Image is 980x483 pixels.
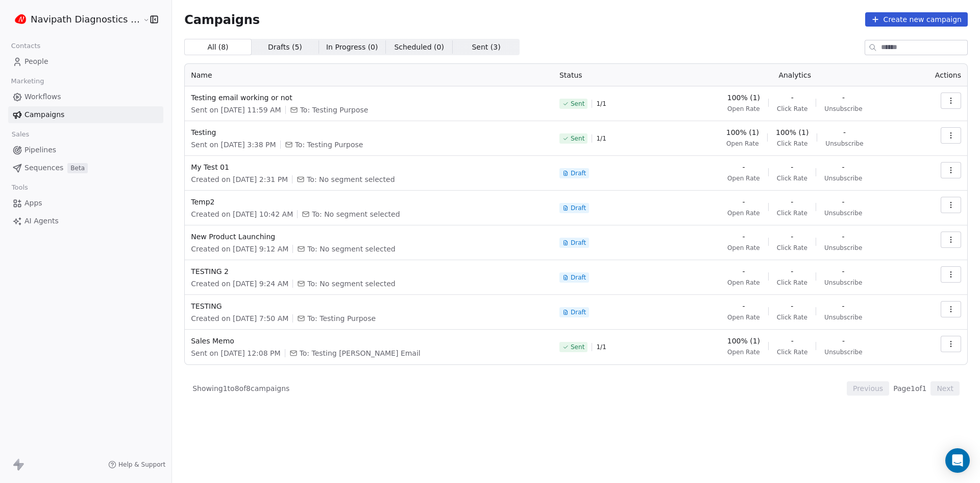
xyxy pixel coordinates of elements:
span: 100% (1) [727,336,760,346]
span: TESTING 2 [191,266,547,277]
span: Open Rate [727,105,760,113]
span: Unsubscribe [824,244,862,252]
span: - [842,93,845,103]
span: Click Rate [777,348,807,356]
span: To: No segment selected [307,174,395,185]
a: AI Agents [8,213,163,229]
span: Open Rate [727,244,760,252]
span: Open Rate [727,348,760,356]
span: To: Testing Purpose [295,140,363,150]
span: Created on [DATE] 10:42 AM [191,209,293,219]
span: Help & Support [118,461,165,469]
span: Sent ( 3 ) [472,42,500,53]
th: Actions [909,64,967,86]
span: Draft [571,308,586,316]
span: Marketing [7,74,48,89]
a: Help & Support [108,461,165,469]
span: - [842,336,845,346]
span: - [791,301,793,311]
span: To: No segment selected [307,279,395,289]
span: 1 / 1 [596,134,606,143]
span: Campaigns [24,109,64,120]
a: Workflows [8,88,163,105]
span: Workflows [24,91,61,102]
span: Click Rate [777,313,807,321]
span: AI Agents [24,216,59,226]
a: Campaigns [8,106,163,123]
span: Sent on [DATE] 12:08 PM [191,348,280,358]
img: Logo%20500x500%20px%20(7).png [14,13,27,26]
span: Sales Memo [191,336,547,346]
a: People [8,53,163,70]
span: Open Rate [727,313,760,321]
span: Sent [571,100,584,108]
span: - [742,301,745,311]
a: Apps [8,195,163,212]
span: Contacts [7,38,45,54]
span: Unsubscribe [824,348,862,356]
span: Temp2 [191,197,547,207]
span: - [742,162,745,172]
span: To: No segment selected [307,244,395,254]
span: Campaigns [184,12,260,27]
span: Apps [24,198,42,209]
span: Created on [DATE] 9:12 AM [191,244,288,254]
button: Next [930,381,960,396]
span: Click Rate [777,209,807,217]
span: Unsubscribe [824,105,862,113]
button: Create new campaign [865,12,968,27]
span: - [742,232,745,242]
span: Sent on [DATE] 3:38 PM [191,140,276,150]
span: Unsubscribe [824,209,862,217]
a: Pipelines [8,142,163,158]
span: Sequences [24,163,63,173]
span: 1 / 1 [596,100,606,108]
span: Created on [DATE] 2:31 PM [191,174,288,185]
span: Click Rate [777,279,807,287]
span: Click Rate [777,244,807,252]
span: Sent [571,134,584,143]
span: My Test 01 [191,162,547,172]
span: Scheduled ( 0 ) [394,42,444,53]
span: - [742,197,745,207]
span: Created on [DATE] 7:50 AM [191,313,288,324]
span: Showing 1 to 8 of 8 campaigns [192,383,289,394]
span: - [842,266,845,277]
span: - [791,232,793,242]
span: Sent on [DATE] 11:59 AM [191,105,281,115]
span: - [842,232,845,242]
span: Unsubscribe [824,279,862,287]
span: Open Rate [727,174,760,182]
span: Testing [191,127,547,137]
span: Click Rate [777,140,807,148]
span: - [791,162,793,172]
span: New Product Launching [191,232,547,242]
span: - [791,336,794,346]
span: 100% (1) [727,93,760,103]
button: Previous [847,381,889,396]
span: 100% (1) [776,127,808,137]
span: People [24,56,48,67]
span: TESTING [191,301,547,311]
th: Status [553,64,681,86]
span: Beta [67,163,88,173]
span: To: No segment selected [312,209,400,219]
span: Testing email working or not [191,93,547,103]
button: Navipath Diagnostics Sdn Bhd [12,11,136,28]
span: Unsubscribe [824,313,862,321]
span: Draft [571,273,586,282]
span: - [843,127,846,137]
span: - [791,266,793,277]
span: To: Testing Andy Email [300,348,421,358]
span: Open Rate [726,140,759,148]
span: Click Rate [777,105,807,113]
span: Open Rate [727,279,760,287]
span: Sales [7,127,34,142]
span: - [842,301,845,311]
span: To: Testing Purpose [300,105,369,115]
span: Open Rate [727,209,760,217]
span: Draft [571,204,586,212]
span: Tools [7,180,32,195]
span: Draft [571,239,586,247]
a: SequencesBeta [8,159,163,176]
